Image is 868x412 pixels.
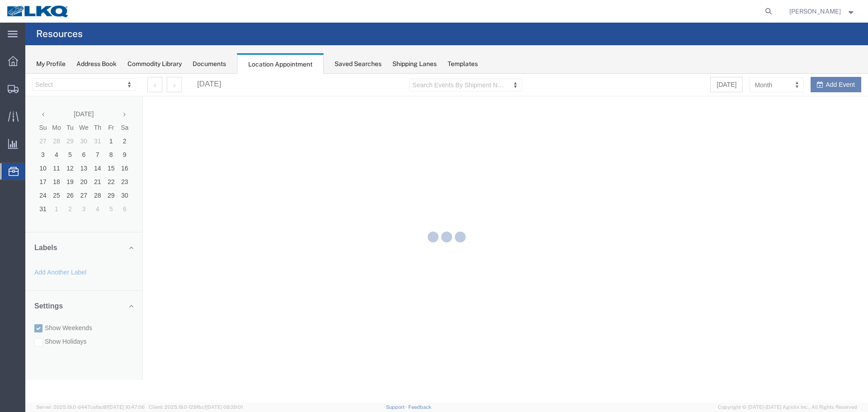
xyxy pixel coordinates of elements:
[36,59,66,69] div: My Profile
[127,59,182,69] div: Commodity Library
[6,5,70,18] img: logo
[789,6,856,17] button: [PERSON_NAME]
[36,23,83,45] h4: Resources
[448,59,478,69] div: Templates
[237,53,324,74] div: Location Appointment
[108,404,145,410] span: [DATE] 10:47:06
[36,404,145,410] span: Server: 2025.19.0-d447cefac8f
[386,404,409,410] a: Support
[408,404,431,410] a: Feedback
[206,404,243,410] span: [DATE] 09:39:01
[718,403,857,411] span: Copyright © [DATE]-[DATE] Agistix Inc., All Rights Reserved
[149,404,243,410] span: Client: 2025.19.0-129fbcf
[76,59,117,69] div: Address Book
[789,6,841,16] span: Lea Merryweather
[193,59,226,69] div: Documents
[392,59,437,69] div: Shipping Lanes
[335,59,382,69] div: Saved Searches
